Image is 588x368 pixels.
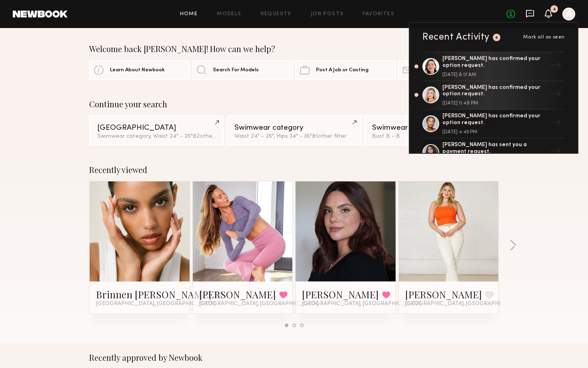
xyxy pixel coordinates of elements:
a: [PERSON_NAME] [302,288,379,301]
div: [GEOGRAPHIC_DATA] [97,124,216,132]
div: Swimwear category, Waist 24" - 26" [97,134,216,139]
span: Mark all as seen [523,35,565,40]
div: 4 [495,36,498,40]
div: [DATE] 8:17 AM [442,72,546,77]
a: Swimwear categoryBust B - B [364,115,499,146]
span: [GEOGRAPHIC_DATA], [GEOGRAPHIC_DATA] [96,301,215,307]
a: [PERSON_NAME] [405,288,482,301]
div: Recently approved by Newbook [89,353,499,362]
span: & 1 other filter [312,134,346,139]
div: [PERSON_NAME] has confirmed your option request. [442,56,546,69]
span: Search For Models [213,68,259,73]
a: Job Posts [311,12,344,17]
div: 4 [553,7,556,12]
a: [PERSON_NAME] has confirmed your option request.[DATE] 11:49 PM→ [422,81,565,110]
a: [PERSON_NAME] has confirmed your option request.[DATE] 4:45 PM→ [422,110,565,139]
span: [GEOGRAPHIC_DATA], [GEOGRAPHIC_DATA] [199,301,318,307]
a: Requests [261,12,292,17]
div: [PERSON_NAME] has confirmed your option request. [442,84,546,98]
div: [PERSON_NAME] has sent you a payment request. [442,142,546,155]
a: Swimwear categoryWaist 24" - 26", Hips 34" - 36"&1other filter [226,115,361,146]
a: Post A Job or Casting [295,60,396,80]
div: Recently viewed [89,165,499,175]
span: Post A Job or Casting [316,68,368,73]
div: Welcome back [PERSON_NAME]! How can we help? [89,44,499,54]
a: Brinnen [PERSON_NAME] [96,288,212,301]
div: [DATE] 4:45 PM [442,130,546,135]
div: Recent Activity [422,32,490,42]
div: [DATE] 11:49 PM [442,101,546,106]
div: Bust B - B [372,134,491,139]
span: & 2 other filter s [193,134,231,139]
a: A [562,8,575,20]
span: [GEOGRAPHIC_DATA], [GEOGRAPHIC_DATA] [302,301,421,307]
div: → [546,113,565,134]
div: → [546,84,565,105]
div: → [546,56,565,77]
a: Search For Models [192,60,293,80]
div: Continue your search [89,99,499,109]
a: Favorites [363,12,394,17]
div: Swimwear category [372,124,491,132]
div: Waist 24" - 26", Hips 34" - 36" [234,134,353,139]
div: [PERSON_NAME] has confirmed your option request. [442,113,546,127]
a: [PERSON_NAME] [199,288,276,301]
a: Home [180,12,198,17]
a: Contact Account Manager [398,60,499,80]
div: → [546,142,565,163]
div: Swimwear category [234,124,353,132]
a: [GEOGRAPHIC_DATA]Swimwear category, Waist 24" - 26"&2other filters [89,115,224,146]
a: [PERSON_NAME] has sent you a payment request.→ [422,139,565,167]
a: Models [217,12,241,17]
span: [GEOGRAPHIC_DATA], [GEOGRAPHIC_DATA] [405,301,524,307]
a: [PERSON_NAME] has confirmed your option request.[DATE] 8:17 AM→ [422,52,565,81]
span: Learn About Newbook [110,68,165,73]
a: Learn About Newbook [89,60,190,80]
